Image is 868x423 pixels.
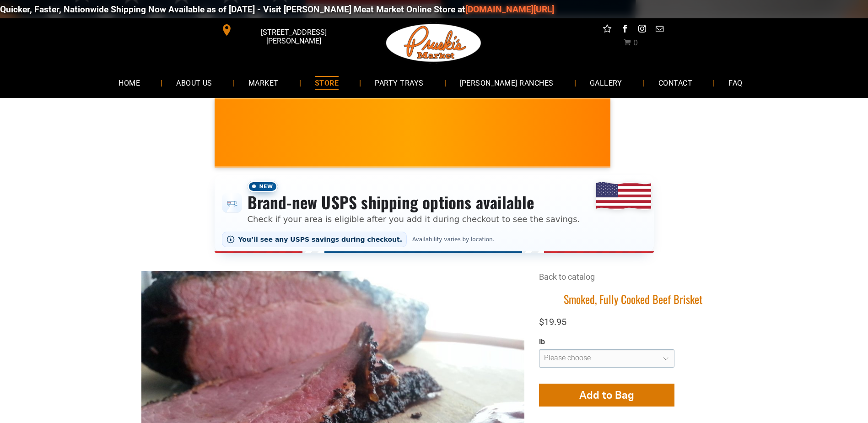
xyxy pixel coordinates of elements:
span: Availability varies by location. [410,236,496,243]
img: Pruski-s+Market+HQ+Logo2-1920w.png [384,18,483,68]
div: lb [539,337,674,347]
span: You’ll see any USPS savings during checkout. [238,236,403,243]
a: Social network [601,23,613,37]
a: email [653,23,665,37]
a: STORE [301,70,352,95]
h3: Brand-new USPS shipping options available [248,192,580,212]
a: GALLERY [576,70,636,95]
span: 0 [633,38,638,47]
a: MARKET [235,70,292,95]
div: Shipping options announcement [215,175,654,253]
a: Back to catalog [539,272,595,282]
a: PARTY TRAYS [361,70,437,95]
a: [STREET_ADDRESS][PERSON_NAME] [215,23,355,37]
a: HOME [105,70,154,95]
span: New [248,181,278,192]
span: [PERSON_NAME] MARKET [594,139,774,154]
a: FAQ [715,70,756,95]
h1: Smoked, Fully Cooked Beef Brisket [539,292,727,306]
a: CONTACT [645,70,706,95]
span: $19.95 [539,316,566,327]
a: facebook [619,23,631,37]
a: instagram [636,23,648,37]
a: [PERSON_NAME] RANCHES [446,70,567,95]
a: [DOMAIN_NAME][URL] [453,4,542,15]
button: Add to Bag [539,384,674,407]
span: Add to Bag [579,388,634,401]
a: ABOUT US [162,70,226,95]
div: Breadcrumbs [539,271,727,292]
p: Check if your area is eligible after you add it during checkout to see the savings. [248,213,580,225]
span: [STREET_ADDRESS][PERSON_NAME] [234,23,352,50]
